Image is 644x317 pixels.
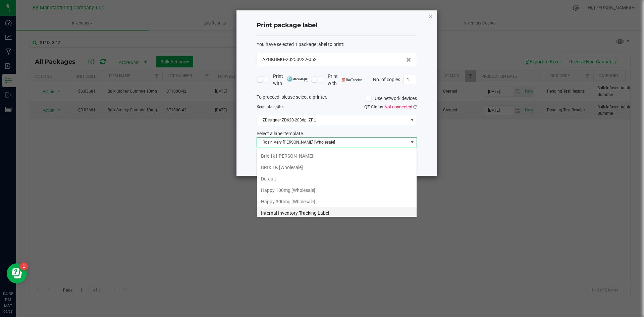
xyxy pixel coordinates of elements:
[342,78,362,82] img: bartender.png
[257,207,417,219] li: Internal Inventory Tracking Label
[257,41,417,48] div: :
[257,150,417,162] li: Brix 1k [[PERSON_NAME]]
[7,263,27,283] iframe: Resource center
[257,115,408,125] span: ZDesigner ZD620-203dpi ZPL
[364,104,417,109] span: QZ Status:
[273,73,308,87] span: Print with
[252,130,422,137] div: Select a label template.
[257,21,417,30] h4: Print package label
[252,94,422,104] div: To proceed, please select a printer.
[262,56,317,63] span: AZBKBMG-20250922-052
[257,196,417,207] li: Happy 300mg [Wholesale]
[257,184,417,196] li: Happy 100mg [Wholesale]
[373,76,400,82] span: No. of copies
[266,104,279,109] span: label(s)
[366,95,417,102] label: Use network devices
[257,138,408,147] span: Rosin Very [PERSON_NAME] [Wholesale]
[257,162,417,173] li: BRIX 1K [Wholesale]
[328,73,362,87] span: Print with
[257,173,417,184] li: Default
[287,76,308,82] img: mark_magic_cybra.png
[384,104,412,109] span: Not connected
[257,104,284,109] span: Send to:
[257,42,343,47] span: You have selected 1 package label to print
[20,262,28,270] iframe: Resource center unread badge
